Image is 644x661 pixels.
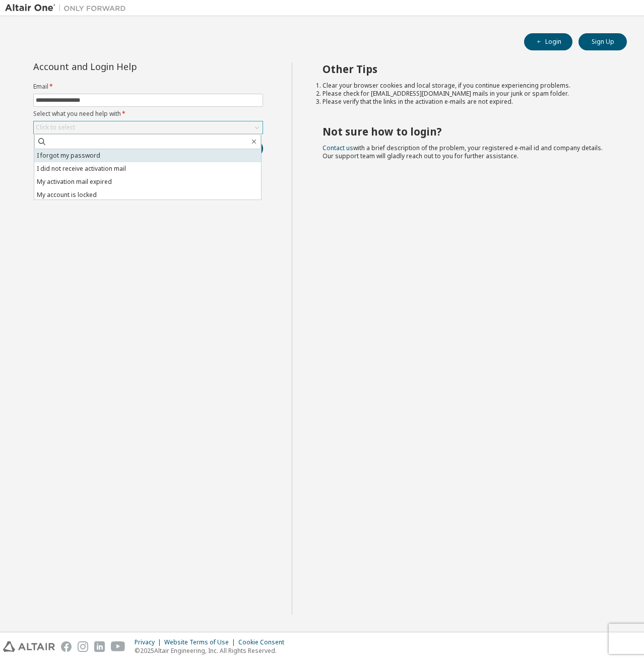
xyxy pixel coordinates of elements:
img: Altair One [5,3,131,13]
li: I forgot my password [34,149,261,162]
h2: Not sure how to login? [323,125,609,138]
li: Please verify that the links in the activation e-mails are not expired. [323,98,609,106]
p: © 2025 Altair Engineering, Inc. All Rights Reserved. [135,646,290,655]
div: Website Terms of Use [164,638,238,646]
div: Privacy [135,638,164,646]
span: with a brief description of the problem, your registered e-mail id and company details. Our suppo... [323,144,603,160]
div: Cookie Consent [238,638,290,646]
img: altair_logo.svg [3,641,55,652]
img: facebook.svg [61,641,72,652]
img: instagram.svg [78,641,88,652]
div: Click to select [34,121,263,134]
li: Clear your browser cookies and local storage, if you continue experiencing problems. [323,82,609,90]
label: Select what you need help with [33,110,263,118]
div: Click to select [36,123,75,131]
button: Sign Up [578,33,627,50]
a: Contact us [323,144,353,152]
img: linkedin.svg [94,641,105,652]
h2: Other Tips [323,62,609,76]
li: Please check for [EMAIL_ADDRESS][DOMAIN_NAME] mails in your junk or spam folder. [323,90,609,98]
img: youtube.svg [111,641,125,652]
label: Email [33,83,263,91]
div: Account and Login Help [33,62,217,71]
button: Login [524,33,572,50]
